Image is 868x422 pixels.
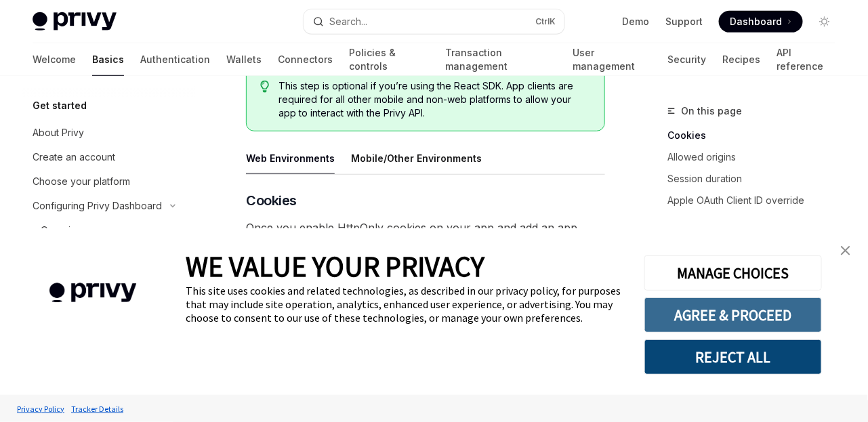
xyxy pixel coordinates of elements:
button: Web Environments [246,142,335,174]
a: Create an account [22,145,195,169]
a: Allowed origins [667,146,846,168]
a: Authentication [140,43,210,76]
span: Cookies [246,191,297,210]
a: close banner [832,237,859,264]
span: WE VALUE YOUR PRIVACY [186,249,484,284]
div: Choose your platform [33,173,130,190]
a: Recipes [723,43,761,76]
a: User management [573,43,651,76]
span: Dashboard [730,15,782,28]
a: Apple OAuth Client ID override [667,190,846,211]
a: About Privy [22,121,195,145]
button: Mobile/Other Environments [351,142,482,174]
div: Configuring Privy Dashboard [33,198,162,214]
a: Basics [92,43,124,76]
button: Search...CtrlK [304,9,564,34]
a: Session duration [667,168,846,190]
a: Dashboard [719,11,803,33]
button: Toggle dark mode [814,11,835,33]
span: On this page [681,103,742,119]
span: Once you enable HttpOnly cookies on your app and add an app domain, Privy will automatically stor... [246,218,605,294]
a: Security [668,43,707,76]
a: Support [665,15,703,28]
img: light logo [33,12,117,31]
a: Tracker Details [68,397,127,421]
h5: Get started [33,98,87,114]
a: Privacy Policy [14,397,68,421]
button: AGREE & PROCEED [644,297,822,333]
span: Ctrl K [536,16,556,27]
a: Wallets [226,43,262,76]
div: This site uses cookies and related technologies, as described in our privacy policy, for purposes... [186,284,624,324]
div: About Privy [33,125,84,141]
a: Demo [622,15,649,28]
a: Welcome [33,43,76,76]
img: company logo [20,263,165,322]
span: This step is optional if you’re using the React SDK. App clients are required for all other mobil... [278,79,591,120]
a: Connectors [278,43,333,76]
a: Transaction management [445,43,556,76]
button: REJECT ALL [644,339,822,375]
img: close banner [841,246,850,255]
svg: Tip [260,81,270,93]
a: Overview [22,218,195,242]
div: Search... [329,14,367,30]
a: Policies & controls [349,43,429,76]
div: Overview [41,222,84,238]
div: Create an account [33,149,115,165]
a: Cookies [667,125,846,146]
button: MANAGE CHOICES [644,255,822,291]
a: API reference [777,43,835,76]
a: Choose your platform [22,169,195,194]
